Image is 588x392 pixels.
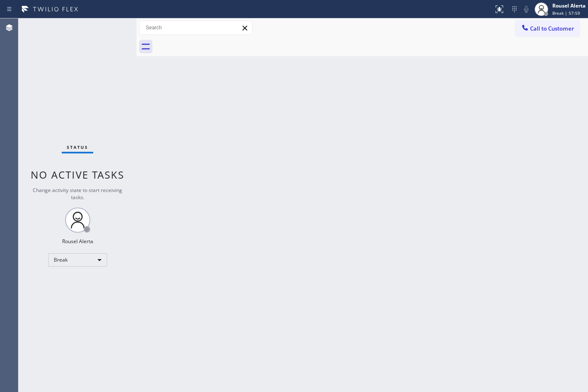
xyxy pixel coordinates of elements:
span: Break | 57:59 [552,10,580,16]
span: Status [67,144,88,150]
span: No active tasks [31,168,124,182]
span: Change activity state to start receiving tasks. [33,187,122,201]
div: Break [48,253,107,267]
button: Mute [520,3,532,15]
div: Rousel Alerta [552,2,585,9]
input: Search [139,21,252,34]
button: Call to Customer [515,21,580,36]
span: Call to Customer [530,25,574,32]
div: Rousel Alerta [62,238,93,245]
